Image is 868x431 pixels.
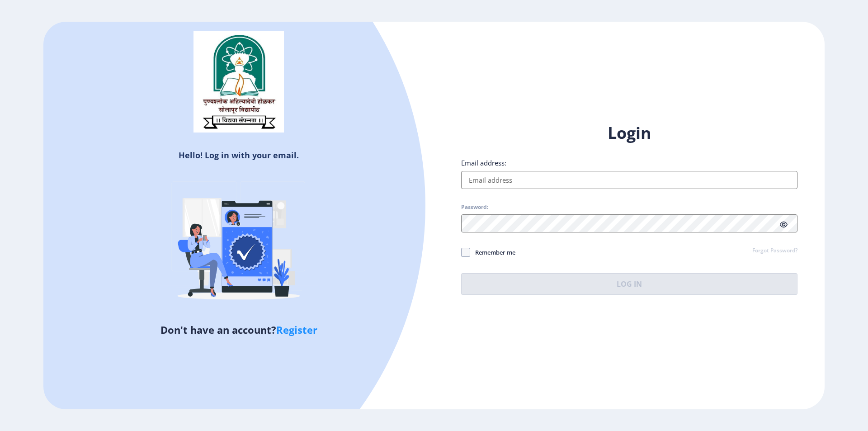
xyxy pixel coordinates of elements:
[50,322,427,337] h5: Don't have an account?
[470,247,515,258] span: Remember me
[461,158,506,167] label: Email address:
[461,122,797,144] h1: Login
[276,323,317,336] a: Register
[193,31,284,133] img: sulogo.png
[461,273,797,295] button: Log In
[461,171,797,189] input: Email address
[160,164,318,322] img: Verified-rafiki.svg
[461,204,488,211] label: Password:
[752,247,797,255] a: Forgot Password?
